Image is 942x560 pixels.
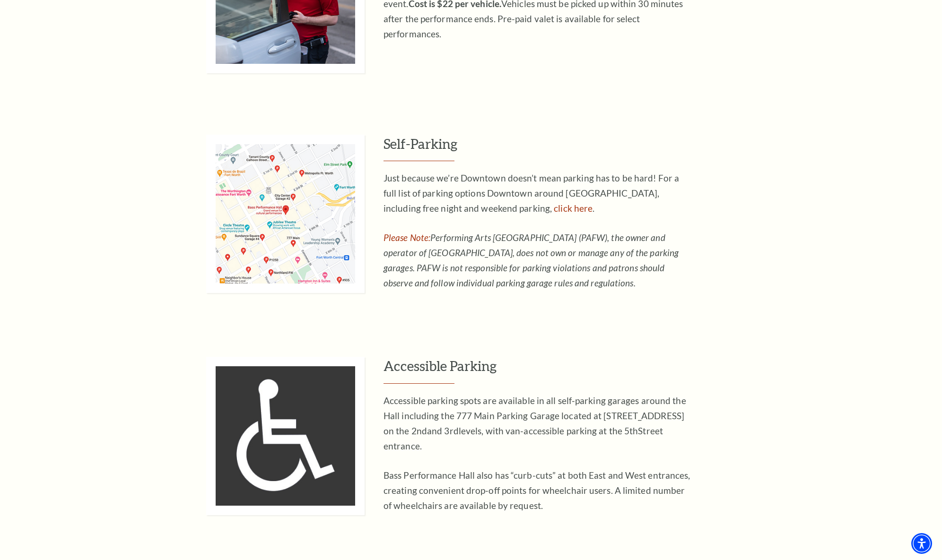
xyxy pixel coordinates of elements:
[384,468,691,513] p: Bass Performance Hall also has “curb-cuts” at both East and West entrances, creating convenient d...
[384,232,430,243] span: Please Note:
[206,357,365,515] img: Accessible Parking
[629,425,638,436] sup: th
[417,425,427,436] sup: nd
[384,393,691,454] p: Accessible parking spots are available in all self-parking garages around the Hall including the ...
[384,171,691,216] p: Just because we’re Downtown doesn’t mean parking has to be hard! For a full list of parking optio...
[554,203,593,214] a: For a full list of parking options Downtown around Sundance Square, including free night and week...
[384,232,679,288] em: Performing Arts [GEOGRAPHIC_DATA] (PAFW), the owner and operator of [GEOGRAPHIC_DATA], does not o...
[206,135,365,293] img: Self-Parking
[384,357,764,384] h3: Accessible Parking
[911,533,932,554] div: Accessibility Menu
[450,425,459,436] sup: rd
[384,135,764,162] h3: Self-Parking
